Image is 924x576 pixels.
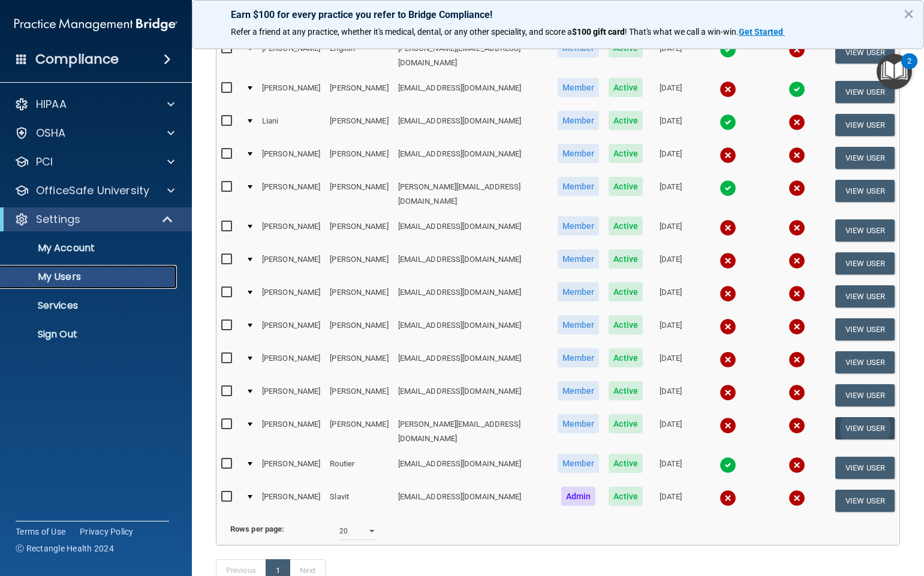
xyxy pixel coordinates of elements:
button: View User [835,219,895,242]
p: HIPAA [36,97,67,111]
img: cross.ca9f0e7f.svg [788,252,805,269]
td: [DATE] [648,412,694,451]
p: OSHA [36,126,66,140]
img: cross.ca9f0e7f.svg [720,219,736,236]
td: [DATE] [648,451,694,484]
a: Settings [14,212,174,227]
span: Member [558,381,600,400]
a: OfficeSafe University [14,183,174,198]
button: View User [835,351,895,373]
img: tick.e7d51cea.svg [720,41,736,58]
h4: Compliance [35,51,119,68]
td: [PERSON_NAME] [325,412,393,451]
p: Settings [36,212,80,227]
span: Member [558,315,600,334]
td: [EMAIL_ADDRESS][DOMAIN_NAME] [393,346,553,379]
button: View User [835,384,895,406]
img: tick.e7d51cea.svg [788,81,805,98]
span: Member [558,454,600,473]
span: Admin [561,487,596,506]
img: PMB logo [14,13,177,37]
td: [PERSON_NAME] [257,346,325,379]
p: My Users [8,271,171,283]
td: [DATE] [648,484,694,517]
td: [DATE] [648,313,694,346]
a: Terms of Use [16,526,65,538]
td: [DATE] [648,379,694,412]
img: cross.ca9f0e7f.svg [788,490,805,506]
td: [PERSON_NAME] [257,280,325,313]
span: Active [609,111,643,130]
strong: Get Started [739,27,783,37]
td: [PERSON_NAME] [257,451,325,484]
td: [EMAIL_ADDRESS][DOMAIN_NAME] [393,76,553,108]
span: Active [609,414,643,433]
a: Get Started [739,27,785,37]
td: [PERSON_NAME] [257,379,325,412]
img: cross.ca9f0e7f.svg [788,219,805,236]
img: cross.ca9f0e7f.svg [720,285,736,302]
img: cross.ca9f0e7f.svg [720,318,736,335]
button: Close [903,4,914,23]
td: English [325,36,393,76]
span: ! That's what we call a win-win. [625,27,739,37]
button: View User [835,180,895,202]
img: cross.ca9f0e7f.svg [788,318,805,335]
button: View User [835,417,895,439]
td: [EMAIL_ADDRESS][DOMAIN_NAME] [393,484,553,517]
a: HIPAA [14,97,174,111]
img: cross.ca9f0e7f.svg [720,147,736,164]
a: PCI [14,155,174,169]
td: [PERSON_NAME] [325,313,393,346]
td: [PERSON_NAME] [257,412,325,451]
td: [DATE] [648,141,694,174]
span: Active [609,177,643,196]
span: Active [609,315,643,334]
img: cross.ca9f0e7f.svg [720,384,736,401]
p: OfficeSafe University [36,183,149,198]
strong: $100 gift card [572,27,625,37]
button: View User [835,457,895,479]
img: tick.e7d51cea.svg [720,114,736,131]
span: Active [609,348,643,367]
td: [EMAIL_ADDRESS][DOMAIN_NAME] [393,451,553,484]
span: Member [558,249,600,269]
span: Member [558,144,600,163]
button: View User [835,252,895,275]
img: cross.ca9f0e7f.svg [720,81,736,98]
p: Sign Out [8,328,171,340]
td: [PERSON_NAME] [257,76,325,108]
img: cross.ca9f0e7f.svg [720,490,736,506]
button: View User [835,114,895,136]
td: [PERSON_NAME][EMAIL_ADDRESS][DOMAIN_NAME] [393,412,553,451]
td: [PERSON_NAME] [325,141,393,174]
td: [DATE] [648,247,694,280]
td: [EMAIL_ADDRESS][DOMAIN_NAME] [393,313,553,346]
span: Active [609,381,643,400]
button: View User [835,81,895,103]
td: [DATE] [648,76,694,108]
span: Member [558,78,600,97]
img: cross.ca9f0e7f.svg [720,252,736,269]
td: [EMAIL_ADDRESS][DOMAIN_NAME] [393,379,553,412]
button: Open Resource Center, 2 new notifications [877,54,912,89]
td: [DATE] [648,108,694,141]
td: [EMAIL_ADDRESS][DOMAIN_NAME] [393,214,553,247]
button: View User [835,318,895,340]
img: tick.e7d51cea.svg [720,180,736,197]
span: Active [609,216,643,236]
span: Member [558,282,600,301]
img: cross.ca9f0e7f.svg [720,417,736,434]
span: Active [609,249,643,269]
td: [DATE] [648,346,694,379]
span: Active [609,282,643,301]
td: [EMAIL_ADDRESS][DOMAIN_NAME] [393,247,553,280]
td: [PERSON_NAME] [257,36,325,76]
td: [DATE] [648,214,694,247]
p: My Account [8,242,171,254]
td: [PERSON_NAME] [325,247,393,280]
button: View User [835,285,895,307]
td: [DATE] [648,36,694,76]
img: cross.ca9f0e7f.svg [788,285,805,302]
td: Slavit [325,484,393,517]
